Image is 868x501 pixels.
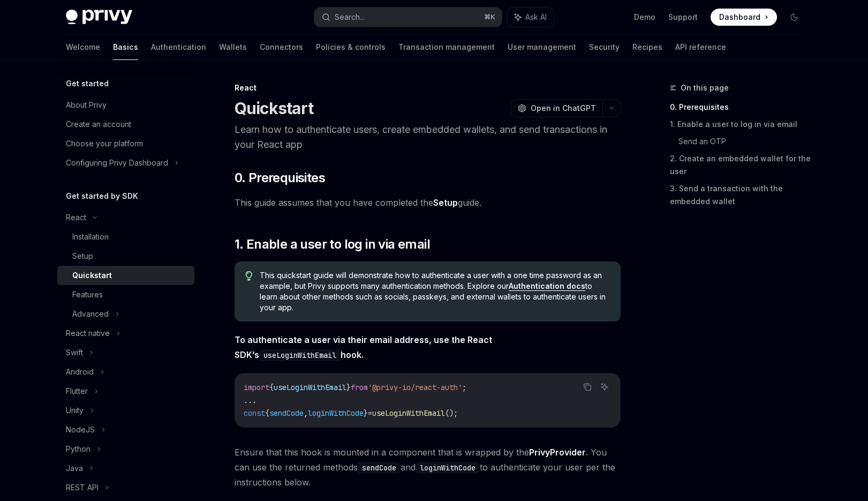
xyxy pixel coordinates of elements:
[235,83,621,93] div: React
[462,383,466,392] span: ;
[57,95,194,115] a: About Privy
[351,383,368,392] span: from
[235,169,325,186] span: 0. Prerequisites
[235,445,621,490] span: Ensure that this hook is mounted in a component that is wrapped by the . You can use the returned...
[66,443,90,455] div: Python
[113,34,138,60] a: Basics
[57,134,194,153] a: Choose your platform
[525,12,547,23] span: Ask AI
[507,8,554,27] button: Ask AI
[259,349,341,361] code: useLoginWithEmail
[433,197,458,208] a: Setup
[66,404,84,417] div: Unity
[304,408,308,418] span: ,
[269,408,304,418] span: sendCode
[235,122,621,152] p: Learn how to authenticate users, create embedded wallets, and send transactions in your React app
[235,236,430,253] span: 1. Enable a user to log in via email
[66,10,132,25] img: dark logo
[314,8,502,27] button: Search...⌘K
[580,380,594,394] button: Copy the contents from the code block
[66,77,109,90] h5: Get started
[66,327,110,340] div: React native
[308,408,364,418] span: loginWithCode
[235,99,314,118] h1: Quickstart
[66,365,94,378] div: Android
[66,481,99,494] div: REST API
[529,447,586,458] a: PrivyProvider
[508,34,576,60] a: User management
[335,11,365,24] div: Search...
[445,408,458,418] span: ();
[57,246,194,266] a: Setup
[509,281,585,291] a: Authentication docs
[398,34,495,60] a: Transaction management
[681,81,729,94] span: On this page
[675,34,726,60] a: API reference
[416,462,480,474] code: loginWithCode
[511,99,602,117] button: Open in ChatGPT
[678,133,811,150] a: Send an OTP
[260,270,609,313] span: This quickstart guide will demonstrate how to authenticate a user with a one time password as an ...
[316,34,386,60] a: Policies & controls
[66,346,83,359] div: Swift
[66,462,83,475] div: Java
[589,34,620,60] a: Security
[598,380,612,394] button: Ask AI
[670,99,811,116] a: 0. Prerequisites
[72,250,93,263] div: Setup
[66,118,131,131] div: Create an account
[244,408,265,418] span: const
[66,385,88,398] div: Flutter
[368,383,462,392] span: '@privy-io/react-auth'
[66,211,86,224] div: React
[372,408,445,418] span: useLoginWithEmail
[66,190,138,203] h5: Get started by SDK
[57,285,194,304] a: Features
[358,462,401,474] code: sendCode
[219,34,247,60] a: Wallets
[245,271,253,281] svg: Tip
[72,288,103,301] div: Features
[72,269,112,282] div: Quickstart
[66,137,143,150] div: Choose your platform
[244,383,269,392] span: import
[66,423,95,436] div: NodeJS
[711,9,777,26] a: Dashboard
[66,34,100,60] a: Welcome
[668,12,698,23] a: Support
[151,34,206,60] a: Authentication
[364,408,368,418] span: }
[346,383,351,392] span: }
[670,180,811,210] a: 3. Send a transaction with the embedded wallet
[66,156,168,169] div: Configuring Privy Dashboard
[235,195,621,210] span: This guide assumes that you have completed the guide.
[269,383,274,392] span: {
[786,9,803,26] button: Toggle dark mode
[57,227,194,246] a: Installation
[260,34,303,60] a: Connectors
[484,13,495,21] span: ⌘ K
[634,12,655,23] a: Demo
[531,103,596,114] span: Open in ChatGPT
[66,99,107,111] div: About Privy
[265,408,269,418] span: {
[368,408,372,418] span: =
[670,116,811,133] a: 1. Enable a user to log in via email
[632,34,662,60] a: Recipes
[719,12,760,23] span: Dashboard
[57,266,194,285] a: Quickstart
[670,150,811,180] a: 2. Create an embedded wallet for the user
[274,383,346,392] span: useLoginWithEmail
[72,308,109,320] div: Advanced
[72,230,109,243] div: Installation
[57,115,194,134] a: Create an account
[235,334,492,360] strong: To authenticate a user via their email address, use the React SDK’s hook.
[244,395,256,405] span: ...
